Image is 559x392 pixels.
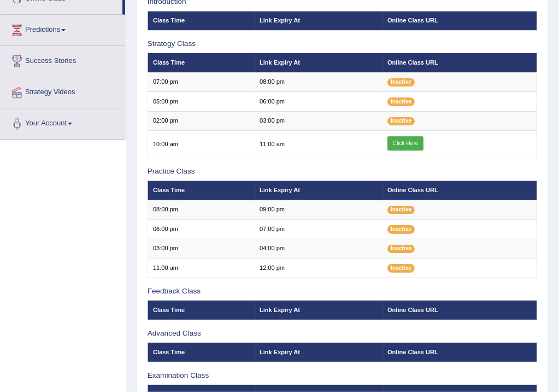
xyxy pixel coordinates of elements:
[255,220,383,239] td: 07:00 pm
[255,53,383,72] th: Link Expiry At
[148,220,255,239] td: 06:00 pm
[383,181,537,200] th: Online Class URL
[148,40,538,48] h3: Strategy Class
[255,301,383,320] th: Link Expiry At
[148,343,255,362] th: Class Time
[387,136,423,151] a: Click Here
[255,131,383,158] td: 11:00 am
[387,117,415,125] span: Inactive
[387,78,415,87] span: Inactive
[383,301,537,320] th: Online Class URL
[255,181,383,200] th: Link Expiry At
[255,239,383,258] td: 04:00 pm
[148,239,255,258] td: 03:00 pm
[387,206,415,214] span: Inactive
[148,111,255,130] td: 02:00 pm
[383,11,537,30] th: Online Class URL
[148,200,255,220] td: 08:00 pm
[1,108,125,136] a: Your Account
[148,287,538,296] h3: Feedback Class
[148,92,255,111] td: 05:00 pm
[148,11,255,30] th: Class Time
[148,372,538,380] h3: Examination Class
[148,168,538,176] h3: Practice Class
[383,53,537,72] th: Online Class URL
[255,92,383,111] td: 06:00 pm
[255,111,383,130] td: 03:00 pm
[148,181,255,200] th: Class Time
[148,258,255,278] td: 11:00 am
[387,97,415,106] span: Inactive
[148,72,255,91] td: 07:00 pm
[1,15,125,42] a: Predictions
[255,343,383,362] th: Link Expiry At
[148,53,255,72] th: Class Time
[387,245,415,253] span: Inactive
[255,200,383,220] td: 09:00 pm
[1,77,125,105] a: Strategy Videos
[387,264,415,272] span: Inactive
[255,11,383,30] th: Link Expiry At
[148,301,255,320] th: Class Time
[148,330,538,338] h3: Advanced Class
[1,46,125,73] a: Success Stories
[383,343,537,362] th: Online Class URL
[255,72,383,91] td: 08:00 pm
[255,258,383,278] td: 12:00 pm
[387,225,415,233] span: Inactive
[148,131,255,158] td: 10:00 am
